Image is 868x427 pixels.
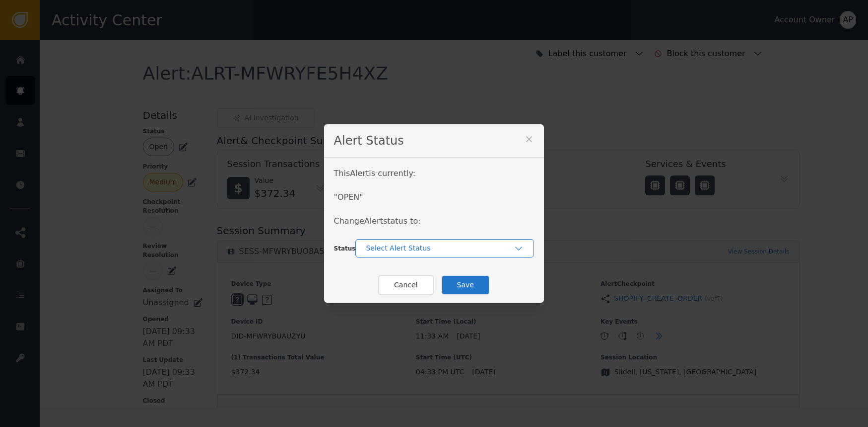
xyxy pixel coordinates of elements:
[334,192,363,202] span: " OPEN "
[378,275,433,295] button: Cancel
[334,216,421,226] span: Change Alert status to:
[441,275,490,295] button: Save
[355,239,534,257] button: Select Alert Status
[334,245,356,252] span: Status
[366,243,514,254] div: Select Alert Status
[334,169,416,178] span: This Alert is currently:
[324,124,544,158] div: Alert Status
